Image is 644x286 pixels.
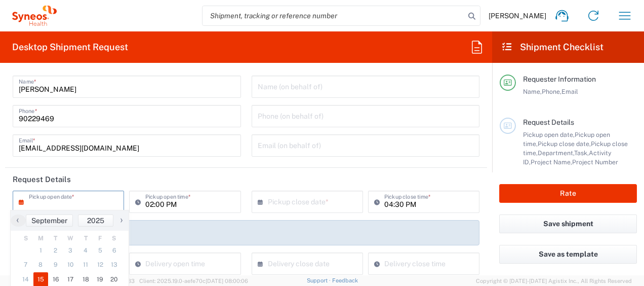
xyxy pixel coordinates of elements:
[26,214,73,227] button: September
[78,258,93,272] span: 11
[538,140,591,148] span: Pickup close date,
[18,233,33,243] th: weekday
[523,75,596,83] span: Requester Information
[48,243,63,258] span: 2
[10,214,25,226] span: ‹
[538,149,574,157] span: Department,
[33,233,49,243] th: weekday
[523,131,575,138] span: Pickup open date,
[499,245,637,264] button: Save as template
[63,258,78,272] span: 10
[572,158,618,166] span: Project Number
[11,214,26,227] button: ‹
[93,233,107,243] th: weekday
[332,277,358,283] a: Feedback
[113,214,129,227] button: ›
[203,6,465,25] input: Shipment, tracking or reference number
[499,214,637,233] button: Save shipment
[12,41,128,53] h2: Desktop Shipment Request
[107,258,121,272] span: 13
[139,278,248,284] span: Client: 2025.19.0-aefe70c
[33,243,49,258] span: 1
[78,214,113,227] button: 2025
[78,233,93,243] th: weekday
[107,243,121,258] span: 6
[18,258,33,272] span: 7
[93,258,107,272] span: 12
[523,88,542,95] span: Name,
[31,217,67,225] span: September
[499,184,637,203] button: Rate
[13,174,71,185] h2: Request Details
[78,243,93,258] span: 4
[63,233,78,243] th: weekday
[523,118,574,126] span: Request Details
[476,276,632,285] span: Copyright © [DATE]-[DATE] Agistix Inc., All Rights Reserved
[574,149,589,157] span: Task,
[114,214,129,226] span: ›
[501,41,603,53] h2: Shipment Checklist
[489,11,546,20] span: [PERSON_NAME]
[542,88,561,95] span: Phone,
[11,214,129,227] bs-datepicker-navigation-view: ​ ​ ​
[48,258,63,272] span: 9
[531,158,572,166] span: Project Name,
[33,258,49,272] span: 8
[561,88,578,95] span: Email
[206,278,248,284] span: [DATE] 08:00:06
[87,217,104,225] span: 2025
[93,243,107,258] span: 5
[63,243,78,258] span: 3
[48,233,63,243] th: weekday
[307,277,332,283] a: Support
[107,233,121,243] th: weekday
